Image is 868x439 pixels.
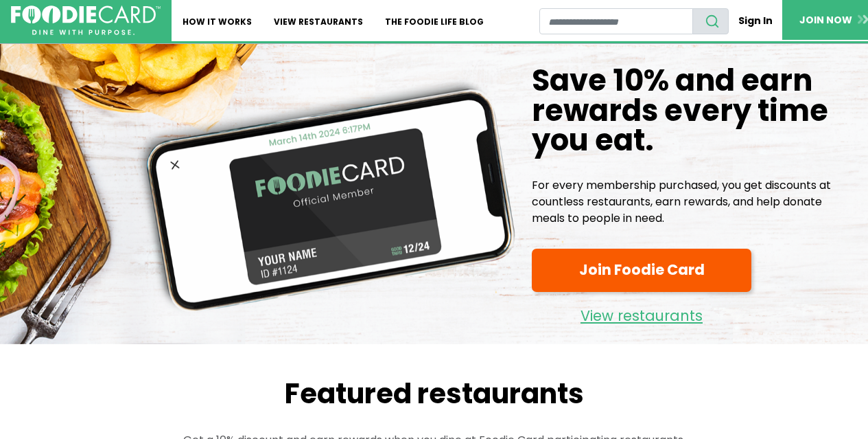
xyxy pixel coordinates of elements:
[532,66,857,155] h1: Save 10% and earn rewards every time you eat.
[11,5,161,36] img: FoodieCard; Eat, Drink, Save, Donate
[532,297,751,328] a: View restaurants
[539,8,692,34] input: restaurant search
[729,8,782,34] a: Sign In
[532,249,751,292] a: Join Foodie Card
[532,177,857,227] p: For every membership purchased, you get discounts at countless restaurants, earn rewards, and hel...
[23,377,846,410] h2: Featured restaurants
[692,8,729,34] button: search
